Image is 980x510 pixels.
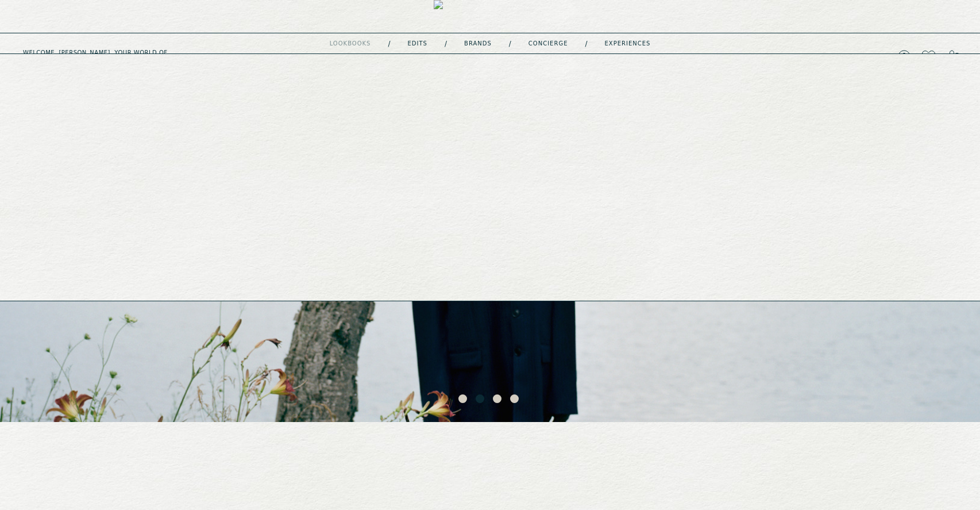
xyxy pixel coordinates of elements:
[528,41,568,47] a: concierge
[445,39,447,48] div: /
[954,53,960,60] span: 0
[458,394,470,406] button: 1
[476,394,487,406] button: 2
[408,41,427,47] a: Edits
[509,39,511,48] div: /
[464,41,492,47] a: Brands
[605,41,651,47] a: experiences
[947,48,957,64] a: 0
[330,41,371,47] a: lookbooks
[493,394,504,406] button: 3
[388,39,390,48] div: /
[510,394,522,406] button: 4
[585,39,587,48] div: /
[23,49,303,63] h5: Welcome, [PERSON_NAME] . Your world of curated discovery.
